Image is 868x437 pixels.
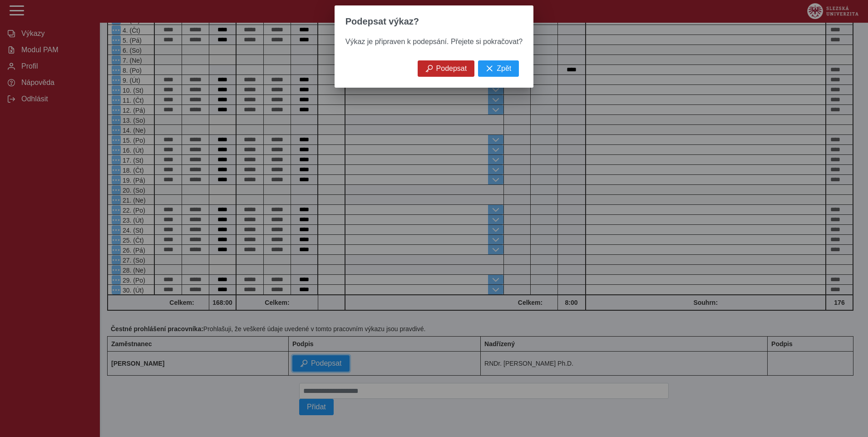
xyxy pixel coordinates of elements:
[345,38,523,45] span: Výkaz je připraven k podepsání. Přejete si pokračovat?
[345,16,419,27] span: Podepsat výkaz?
[478,60,519,77] button: Zpět
[418,60,475,77] button: Podepsat
[436,65,467,73] span: Podepsat
[497,65,511,73] span: Zpět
